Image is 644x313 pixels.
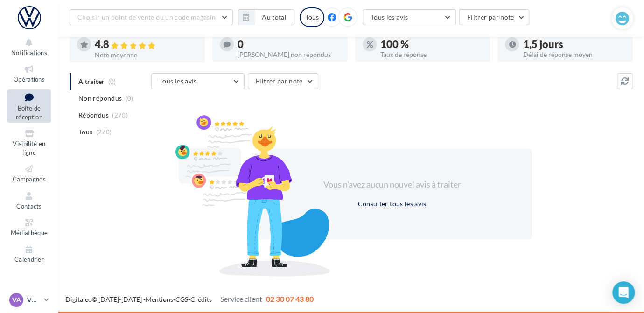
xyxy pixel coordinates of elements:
[27,295,40,305] p: VW AGEN
[254,9,294,25] button: Au total
[459,9,530,25] button: Filtrer par note
[151,73,245,89] button: Tous les avis
[312,179,472,191] div: Vous n'avez aucun nouvel avis à traiter
[7,35,51,58] button: Notifications
[190,295,212,303] a: Crédits
[126,95,133,102] span: (0)
[146,295,173,303] a: Mentions
[11,229,48,236] span: Médiathèque
[7,189,51,212] a: Contacts
[95,39,197,50] div: 4.8
[16,104,42,121] span: Boîte de réception
[14,76,45,83] span: Opérations
[159,77,197,85] span: Tous les avis
[7,62,51,85] a: Opérations
[363,9,456,25] button: Tous les avis
[266,294,314,303] span: 02 30 07 43 80
[95,52,197,58] div: Note moyenne
[65,295,314,303] span: © [DATE]-[DATE] - - -
[70,9,233,25] button: Choisir un point de vente ou un code magasin
[523,39,625,49] div: 1,5 jours
[220,294,262,303] span: Service client
[78,127,92,137] span: Tous
[7,126,51,158] a: Visibilité en ligne
[523,51,625,58] div: Délai de réponse moyen
[612,281,635,304] div: Open Intercom Messenger
[248,73,318,89] button: Filtrer par note
[7,162,51,185] a: Campagnes
[77,13,216,21] span: Choisir un point de vente ou un code magasin
[7,243,51,265] a: Calendrier
[371,13,408,21] span: Tous les avis
[380,51,483,58] div: Taux de réponse
[7,89,51,123] a: Boîte de réception
[13,175,46,183] span: Campagnes
[78,94,122,103] span: Non répondus
[238,9,294,25] button: Au total
[7,291,51,309] a: VA VW AGEN
[12,295,21,305] span: VA
[354,198,430,209] button: Consulter tous les avis
[380,39,483,49] div: 100 %
[238,39,340,49] div: 0
[175,295,188,303] a: CGS
[238,51,340,58] div: [PERSON_NAME] non répondus
[11,49,47,56] span: Notifications
[16,202,42,210] span: Contacts
[14,256,44,264] span: Calendrier
[112,111,128,119] span: (270)
[7,216,51,238] a: Médiathèque
[78,111,109,120] span: Répondus
[13,140,45,156] span: Visibilité en ligne
[96,128,112,136] span: (270)
[300,7,324,27] div: Tous
[65,295,92,303] a: Digitaleo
